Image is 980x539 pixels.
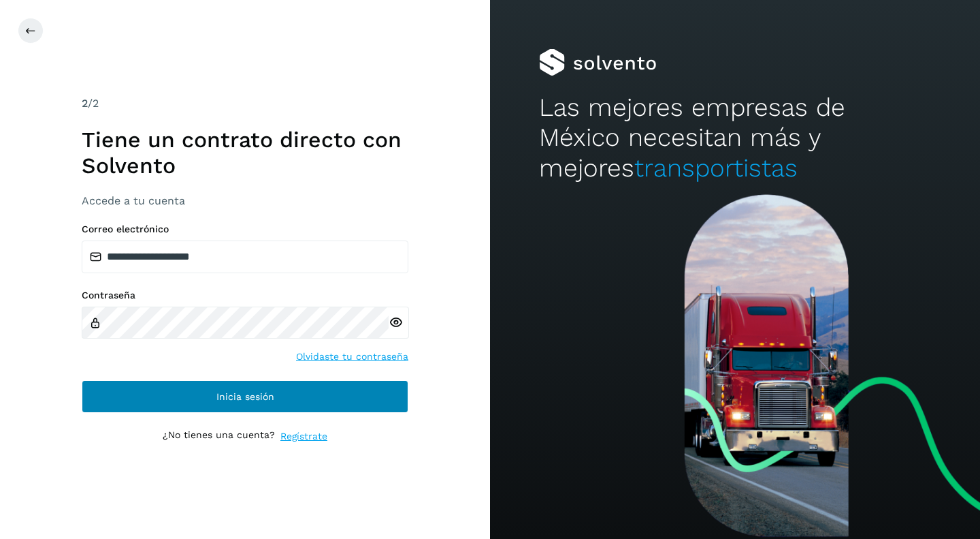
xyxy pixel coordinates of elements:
[216,392,274,401] span: Inicia sesión
[82,194,408,207] h3: Accede a tu cuenta
[82,224,408,235] label: Correo electrónico
[82,380,408,413] button: Inicia sesión
[296,350,408,364] a: Olvidaste tu contraseña
[280,429,327,444] a: Regístrate
[82,95,408,112] div: /2
[82,290,408,301] label: Contraseña
[634,153,798,183] span: transportistas
[539,93,931,183] h2: Las mejores empresas de México necesitan más y mejores
[82,97,88,110] span: 2
[163,429,275,444] p: ¿No tienes una cuenta?
[82,127,408,179] h1: Tiene un contrato directo con Solvento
